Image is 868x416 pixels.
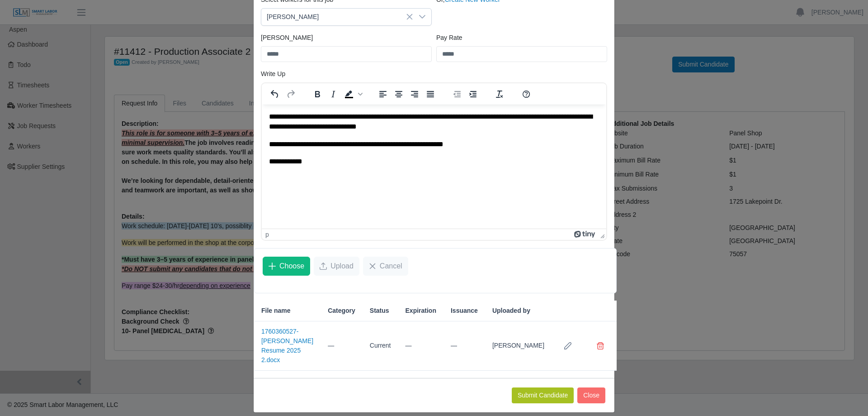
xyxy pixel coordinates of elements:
[321,321,363,371] td: —
[279,261,304,272] span: Choose
[261,328,313,363] a: 1760360527-[PERSON_NAME] Resume 2025 2.docx
[485,321,552,371] td: [PERSON_NAME]
[341,88,364,100] div: Background color Black
[407,88,422,100] button: Align right
[577,387,605,403] button: Close
[391,88,406,100] button: Align center
[423,88,438,100] button: Justify
[267,88,283,100] button: Undo
[370,306,389,316] span: Status
[465,88,481,100] button: Increase indent
[519,88,534,100] button: Help
[406,306,436,316] span: Expiration
[261,306,291,316] span: File name
[325,88,341,100] button: Italic
[375,88,391,100] button: Align left
[380,261,402,272] span: Cancel
[330,261,354,272] span: Upload
[436,33,462,43] label: Pay Rate
[492,88,507,100] button: Clear formatting
[261,9,413,25] span: Lupe Herrera
[363,321,398,371] td: Current
[597,229,606,240] div: Press the Up and Down arrow keys to resize the editor.
[512,387,574,403] button: Submit Candidate
[559,337,577,355] button: Row Edit
[574,231,597,238] a: Powered by Tiny
[263,257,310,276] button: Choose
[262,105,606,229] iframe: Rich Text Area
[451,306,478,316] span: Issuance
[591,337,609,355] button: Delete file
[363,257,408,276] button: Cancel
[443,321,485,371] td: —
[261,69,285,79] label: Write Up
[398,321,443,371] td: —
[265,231,269,238] div: p
[449,88,465,100] button: Decrease indent
[314,257,359,276] button: Upload
[310,88,325,100] button: Bold
[283,88,298,100] button: Redo
[492,306,530,316] span: Uploaded by
[328,306,355,316] span: Category
[261,33,313,43] label: [PERSON_NAME]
